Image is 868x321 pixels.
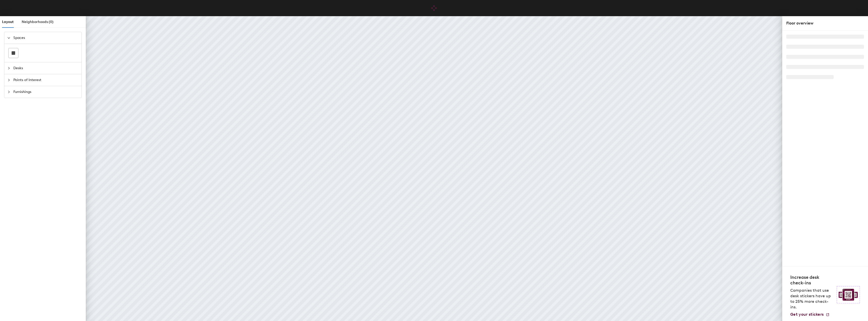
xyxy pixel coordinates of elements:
[22,20,53,24] span: Neighborhoods (0)
[13,32,78,44] span: Spaces
[790,275,834,286] h4: Increase desk check-ins
[790,312,824,317] span: Get your stickers
[837,286,860,303] img: Sticker logo
[790,312,830,317] a: Get your stickers
[786,20,864,26] div: Floor overview
[13,74,78,86] span: Points of Interest
[790,288,834,310] p: Companies that use desk stickers have up to 25% more check-ins.
[13,62,78,74] span: Desks
[7,36,10,39] span: expanded
[2,20,14,24] span: Layout
[7,79,10,82] span: collapsed
[7,67,10,70] span: collapsed
[7,90,10,93] span: collapsed
[13,86,78,98] span: Furnishings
